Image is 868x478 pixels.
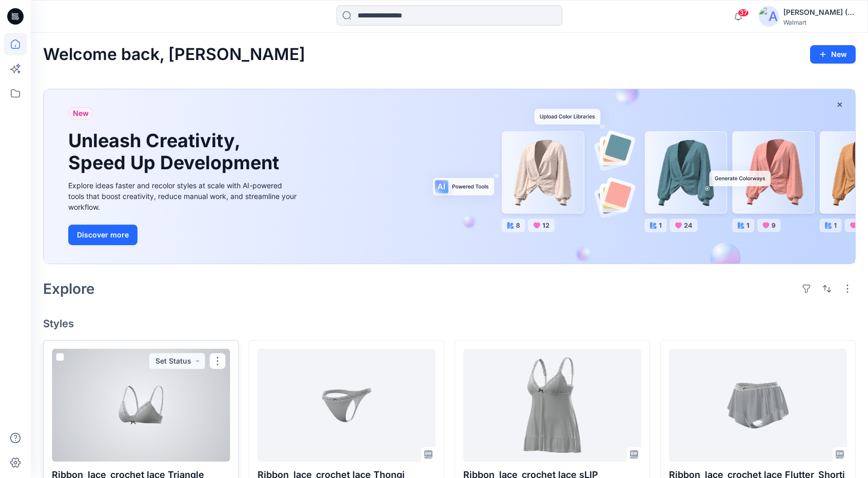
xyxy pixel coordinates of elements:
[738,9,749,17] span: 37
[68,225,137,245] button: Discover more
[43,317,856,330] h4: Styles
[463,349,641,462] a: Ribbon_lace_crochet lace sLIP
[73,107,89,120] span: New
[68,130,284,174] h1: Unleash Creativity, Speed Up Development
[810,45,856,64] button: New
[669,349,847,462] a: Ribbon_lace_crochet lace Flutter_Shorti
[68,180,299,212] div: Explore ideas faster and recolor styles at scale with AI-powered tools that boost creativity, red...
[68,225,299,245] a: Discover more
[783,18,855,26] div: Walmart
[783,6,855,18] div: [PERSON_NAME] (Delta Galil)
[759,6,779,27] img: avatar
[43,45,305,64] h2: Welcome back, [PERSON_NAME]
[52,349,230,462] a: Ribbon_lace_crochet lace Triangle
[258,349,436,462] a: Ribbon_lace_crochet lace Thongi
[43,281,95,297] h2: Explore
